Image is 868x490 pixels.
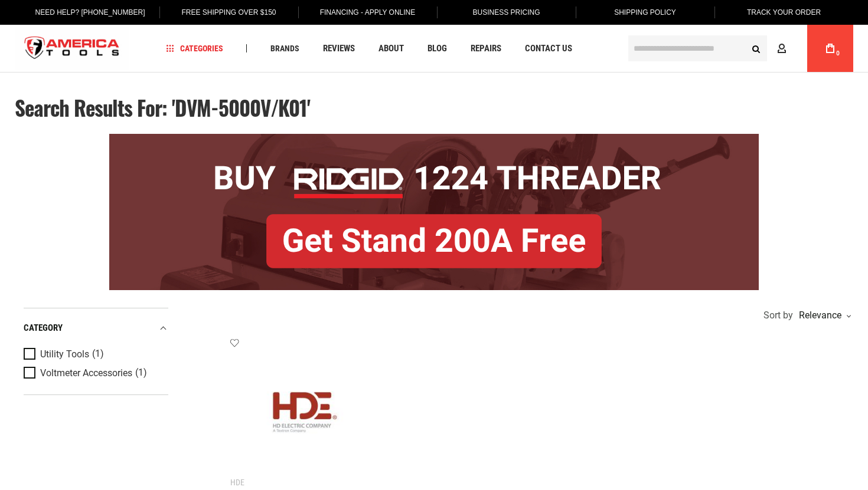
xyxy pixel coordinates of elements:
span: 0 [836,50,840,57]
button: Search [745,37,767,60]
a: Brands [265,41,305,57]
div: category [24,320,168,336]
a: Blog [422,41,452,57]
a: 0 [819,25,841,72]
span: (1) [135,368,147,378]
a: Reviews [318,41,360,57]
span: Utility Tools [40,349,89,360]
div: Product Filters [24,308,168,395]
span: Reviews [323,44,355,53]
img: HDE ELECTRIC UTH-8 Universal Tool Handle Used with DVM-5000V-K01 Kit [242,350,368,475]
a: Voltmeter Accessories (1) [24,367,165,380]
img: America Tools [15,27,129,71]
span: Voltmeter Accessories [40,368,132,379]
a: Categories [161,41,229,57]
span: Sort by [763,311,793,320]
a: Contact Us [520,41,577,57]
span: Repairs [471,44,501,53]
span: Shipping Policy [614,8,676,17]
div: HDE [230,478,244,487]
span: Search results for: 'DVM-5000V/K01' [15,92,310,123]
span: About [378,44,404,53]
span: Brands [270,44,299,52]
a: Repairs [465,41,507,57]
a: About [373,41,409,57]
span: Contact Us [525,44,572,53]
div: Relevance [796,311,850,320]
a: Utility Tools (1) [24,348,165,361]
span: Categories [167,44,223,52]
a: store logo [15,27,129,71]
img: BOGO: Buy RIDGID® 1224 Threader, Get Stand 200A Free! [109,134,759,290]
span: (1) [92,349,104,359]
a: BOGO: Buy RIDGID® 1224 Threader, Get Stand 200A Free! [109,134,759,143]
span: Blog [428,44,447,53]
